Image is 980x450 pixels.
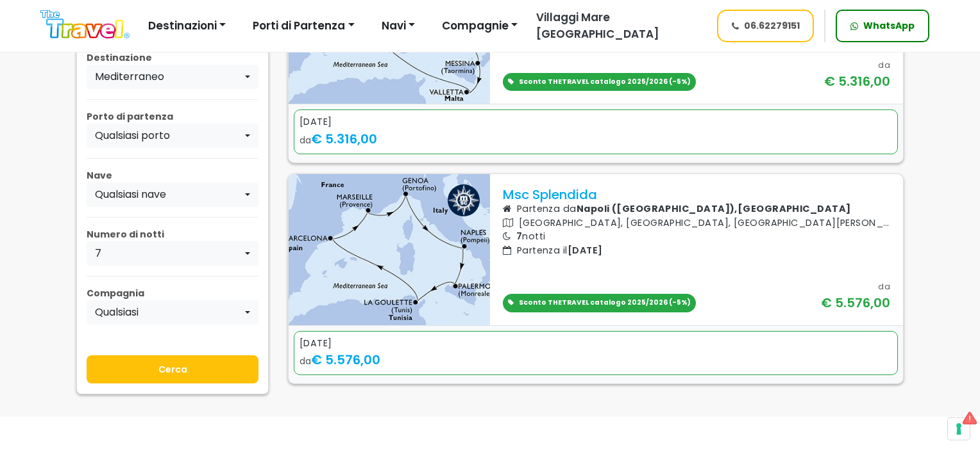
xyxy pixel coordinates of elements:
a: Villaggi Mare [GEOGRAPHIC_DATA] [526,10,705,42]
span: € 5.576,00 [311,351,380,369]
div: € 5.316,00 [824,72,890,91]
div: € 5.576,00 [821,293,890,312]
b: Napoli ([GEOGRAPHIC_DATA]),[GEOGRAPHIC_DATA] [577,202,851,215]
p: Porto di partenza [87,110,258,124]
span: [DATE] [568,244,603,257]
p: [GEOGRAPHIC_DATA], [GEOGRAPHIC_DATA], [GEOGRAPHIC_DATA][PERSON_NAME], [GEOGRAPHIC_DATA], [GEOGRAP... [503,216,890,230]
button: Destinazioni [140,13,234,39]
span: Sconto THETRAVEL catalogo 2025/2026 (-5%) [519,298,691,307]
div: 7 [95,246,242,261]
span: 06.62279151 [744,19,800,33]
p: Msc Splendida [503,187,890,202]
div: [DATE] [300,337,892,351]
button: Qualsiasi porto [87,124,258,148]
a: WhatsApp [836,10,929,42]
a: Msc Splendida Partenza daNapoli ([GEOGRAPHIC_DATA]),[GEOGRAPHIC_DATA] [GEOGRAPHIC_DATA], [GEOGRAP... [503,187,890,312]
span: € 5.316,00 [311,130,377,148]
span: WhatsApp [863,19,915,33]
button: Qualsiasi nave [87,182,258,207]
div: Qualsiasi nave [95,187,242,202]
img: UWKQ.jpg [289,174,490,325]
input: Cerca [87,355,258,383]
a: 06.62279151 [717,10,815,42]
span: Villaggi Mare [GEOGRAPHIC_DATA] [536,10,659,42]
a: [DATE] da€ 5.576,00 [294,331,898,376]
img: msc logo [448,184,480,216]
p: Partenza il [503,244,890,258]
button: Mediterraneo [87,65,258,89]
div: Qualsiasi porto [95,128,242,143]
p: Numero di notti [87,228,258,241]
a: [DATE] da€ 5.316,00 [294,109,898,154]
div: da [878,59,890,72]
div: Qualsiasi [95,305,242,320]
button: Porti di Partenza [244,13,362,39]
div: Mediterraneo [95,69,242,84]
p: Partenza da [503,202,890,216]
button: Navi [373,13,423,39]
button: Compagnie [434,13,526,39]
p: Nave [87,169,258,182]
span: Sconto THETRAVEL catalogo 2025/2026 (-5%) [519,77,691,86]
p: Compagnia [87,287,258,300]
div: [DATE] [300,115,892,129]
p: notti [503,230,890,244]
div: da [878,280,890,293]
img: Logo The Travel [40,10,130,39]
div: da [300,129,892,149]
p: Destinazione [87,51,258,65]
div: da [300,350,892,369]
button: 7 [87,241,258,266]
span: 7 [516,230,522,243]
button: Qualsiasi [87,300,258,325]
